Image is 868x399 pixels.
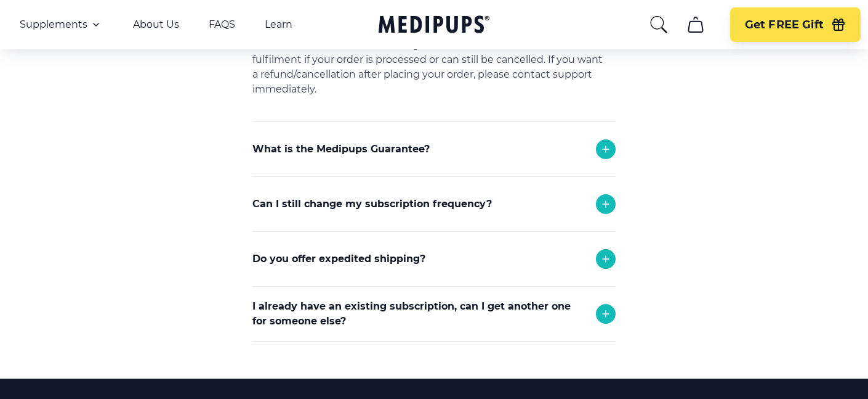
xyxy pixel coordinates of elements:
span: Supplements [20,19,87,31]
a: About Us [133,19,179,31]
a: FAQS [209,19,235,31]
p: Can I still change my subscription frequency? [252,197,492,212]
div: Yes you can. Simply reach out to support and we will adjust your monthly deliveries! [252,231,616,295]
a: Learn [265,19,292,31]
div: Any refund request and cancellation are subject to approval and turn around time is 24-48 hours. ... [252,13,616,121]
button: search [649,15,669,35]
div: If you received the wrong product or your product was damaged in transit, we will replace it with... [252,176,616,255]
p: Do you offer expedited shipping? [252,252,425,266]
div: Yes we do! Please reach out to support and we will try to accommodate any request. [252,286,616,350]
button: Supplements [20,17,103,32]
p: I already have an existing subscription, can I get another one for someone else? [252,299,584,329]
span: Get FREE Gift [745,18,824,32]
a: Medipups [379,13,489,38]
button: Get FREE Gift [730,7,861,42]
p: What is the Medipups Guarantee? [252,142,430,157]
button: cart [681,10,710,39]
